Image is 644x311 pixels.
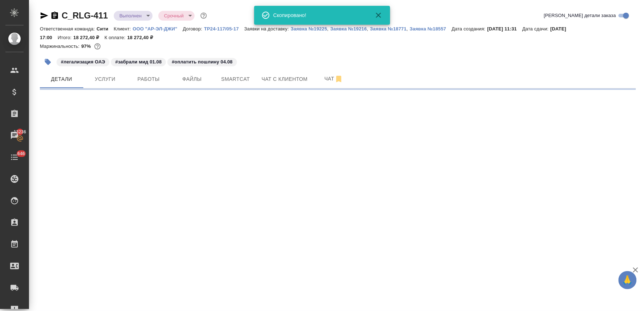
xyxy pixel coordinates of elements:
p: Заявка №18557 [410,26,452,32]
button: Закрыть [370,11,387,20]
p: 97% [81,43,92,49]
p: ООО "АР-ЭЛ-ДЖИ" [133,26,183,32]
button: Заявка №18557 [410,25,452,33]
p: Договор: [183,26,204,32]
span: Файлы [175,75,209,84]
button: Доп статусы указывают на важность/срочность заказа [199,11,208,20]
span: Smartcat [218,75,253,84]
p: 18 272,40 ₽ [127,35,158,40]
span: Детали [44,75,79,84]
span: Чат [316,74,351,83]
button: Заявка №19225 [291,25,327,33]
p: Клиент: [114,26,133,32]
button: Заявка №19216 [331,25,367,33]
span: 646 [13,150,29,157]
p: Маржинальность: [40,43,81,49]
p: #оплатить пошлину 04.08 [172,58,233,66]
span: 13236 [9,128,30,136]
button: Скопировать ссылку [50,11,59,20]
p: К оплате: [104,35,127,40]
p: Заявки на доставку: [244,26,291,32]
a: ТР24-117/05-17 [204,25,244,32]
span: [PERSON_NAME] детали заказа [544,12,616,19]
a: 13236 [2,127,27,145]
span: забрали мид 01.08 [110,58,167,65]
p: ТР24-117/05-17 [204,26,244,32]
button: Добавить тэг [40,54,56,70]
p: Сити [97,26,114,32]
p: , [407,26,410,32]
button: 🙏 [619,271,637,289]
div: Выполнен [114,11,153,21]
span: Услуги [88,75,122,84]
button: 406.80 RUB; [93,42,102,51]
p: Дата создания: [452,26,487,32]
button: Скопировать ссылку для ЯМессенджера [40,11,49,20]
p: Заявка №18771 [370,26,407,32]
p: Заявка №19216 [331,26,367,32]
p: , [367,26,370,32]
p: #забрали мид 01.08 [115,58,162,66]
span: оплатить пошлину 04.08 [167,58,238,65]
p: , [327,26,331,32]
a: C_RLG-411 [62,11,108,20]
p: 18 272,40 ₽ [73,35,104,40]
a: 646 [2,148,27,166]
div: Скопировано! [273,12,364,19]
button: Заявка №18771 [370,25,407,33]
p: Ответственная команда: [40,26,97,32]
span: Чат с клиентом [262,75,308,84]
p: Заявка №19225 [291,26,327,32]
button: Срочный [162,13,186,19]
div: Выполнен [158,11,195,21]
p: Итого: [58,35,73,40]
p: #легализация ОАЭ [61,58,105,66]
svg: Отписаться [335,75,343,83]
p: Дата сдачи: [523,26,550,32]
span: легализация ОАЭ [56,58,110,65]
span: 🙏 [622,273,634,288]
span: Работы [131,75,166,84]
button: Выполнен [117,13,144,19]
p: [DATE] 11:31 [487,26,523,32]
a: ООО "АР-ЭЛ-ДЖИ" [133,25,183,32]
